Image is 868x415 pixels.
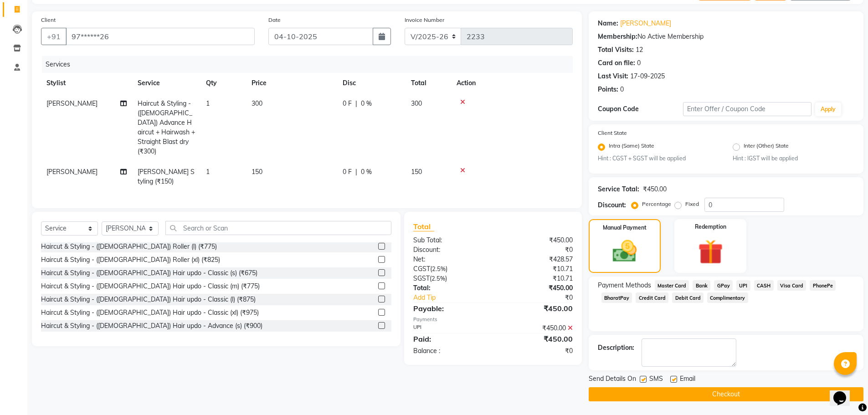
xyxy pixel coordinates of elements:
[406,346,493,356] div: Balance :
[41,321,262,331] div: Haircut & Styling - ([DEMOGRAPHIC_DATA]) Hair updo - Advance (s) (₹900)
[672,292,704,303] span: Debit Card
[598,72,628,81] div: Last Visit:
[252,168,262,176] span: 150
[138,99,195,155] span: Haircut & Styling - ([DEMOGRAPHIC_DATA]) Advance Haircut + Hairwash + Straight Blast dry (₹300)
[589,387,863,401] button: Checkout
[830,379,859,406] iframe: chat widget
[598,129,627,137] label: Client State
[598,281,651,290] span: Payment Methods
[693,280,710,291] span: Bank
[630,72,665,81] div: 17-09-2025
[736,280,750,291] span: UPI
[815,102,841,116] button: Apply
[343,99,352,108] span: 0 F
[406,303,493,314] div: Payable:
[41,308,259,318] div: Haircut & Styling - ([DEMOGRAPHIC_DATA]) Hair updo - Classic (xl) (₹975)
[695,223,726,231] label: Redemption
[643,184,667,194] div: ₹450.00
[493,236,580,245] div: ₹450.00
[601,292,632,303] span: BharatPay
[589,374,636,385] span: Send Details On
[406,323,493,333] div: UPI
[620,85,624,94] div: 0
[66,28,255,45] input: Search by Name/Mobile/Email/Code
[406,293,507,302] a: Add Tip
[598,45,634,55] div: Total Visits:
[406,333,493,344] div: Paid:
[598,32,854,41] div: No Active Membership
[754,280,774,291] span: CASH
[493,323,580,333] div: ₹450.00
[493,283,580,293] div: ₹450.00
[406,73,451,93] th: Total
[406,283,493,293] div: Total:
[42,56,580,73] div: Services
[406,255,493,264] div: Net:
[41,73,132,93] th: Stylist
[413,316,572,323] div: Payments
[41,295,256,304] div: Haircut & Styling - ([DEMOGRAPHIC_DATA]) Hair updo - Classic (l) (₹875)
[636,45,643,55] div: 12
[413,265,430,273] span: CGST
[200,73,246,93] th: Qty
[598,200,626,210] div: Discount:
[46,99,98,108] span: [PERSON_NAME]
[411,99,422,108] span: 300
[165,221,391,235] input: Search or Scan
[744,142,789,153] label: Inter (Other) State
[655,280,689,291] span: Master Card
[777,280,806,291] span: Visa Card
[406,264,493,274] div: ( )
[41,242,217,251] div: Haircut & Styling - ([DEMOGRAPHIC_DATA]) Roller (l) (₹775)
[649,374,663,385] span: SMS
[41,16,56,24] label: Client
[598,58,635,68] div: Card on file:
[252,99,262,108] span: 300
[508,293,580,302] div: ₹0
[493,333,580,344] div: ₹450.00
[406,236,493,245] div: Sub Total:
[46,168,98,176] span: [PERSON_NAME]
[451,73,573,93] th: Action
[810,280,836,291] span: PhonePe
[406,274,493,283] div: ( )
[493,274,580,283] div: ₹10.71
[493,303,580,314] div: ₹450.00
[355,99,357,108] span: |
[707,292,748,303] span: Complimentary
[406,245,493,255] div: Discount:
[714,280,733,291] span: GPay
[598,104,683,114] div: Coupon Code
[598,19,618,28] div: Name:
[642,200,671,208] label: Percentage
[361,167,372,177] span: 0 %
[493,346,580,356] div: ₹0
[405,16,444,24] label: Invoice Number
[343,167,352,177] span: 0 F
[41,28,67,45] button: +91
[685,200,699,208] label: Fixed
[337,73,406,93] th: Disc
[206,99,210,108] span: 1
[361,99,372,108] span: 0 %
[413,274,430,282] span: SGST
[598,32,637,41] div: Membership:
[411,168,422,176] span: 150
[598,154,719,163] small: Hint : CGST + SGST will be applied
[733,154,854,163] small: Hint : IGST will be applied
[432,265,446,272] span: 2.5%
[493,264,580,274] div: ₹10.71
[598,184,639,194] div: Service Total:
[268,16,281,24] label: Date
[138,168,195,185] span: [PERSON_NAME] Styling (₹150)
[206,168,210,176] span: 1
[598,85,618,94] div: Points:
[683,102,812,116] input: Enter Offer / Coupon Code
[605,237,644,265] img: _cash.svg
[598,343,634,353] div: Description:
[637,58,641,68] div: 0
[132,73,200,93] th: Service
[609,142,654,153] label: Intra (Same) State
[41,255,220,265] div: Haircut & Styling - ([DEMOGRAPHIC_DATA]) Roller (xl) (₹825)
[636,292,668,303] span: Credit Card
